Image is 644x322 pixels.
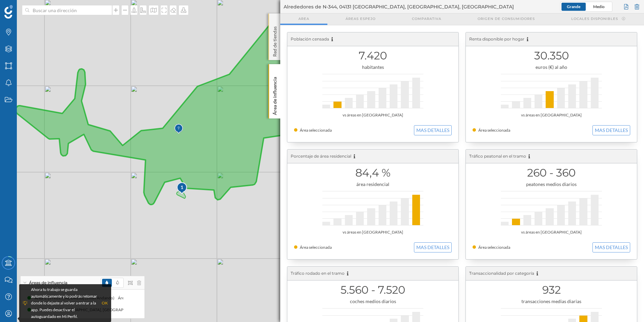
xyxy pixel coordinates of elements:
span: Grande [567,4,580,9]
div: vs áreas en [GEOGRAPHIC_DATA] [294,229,452,236]
span: Locales disponibles [571,16,618,21]
img: Marker [174,122,183,136]
div: vs áreas en [GEOGRAPHIC_DATA] [473,112,630,118]
p: Red de tiendas [271,24,278,57]
div: Transaccionalidad por categoría [466,267,637,280]
span: Area [298,16,309,21]
span: Áreas espejo [346,16,376,21]
div: Población censada [287,32,458,46]
span: Área seleccionada [300,128,332,133]
div: Tráfico rodado en el tramo [287,267,458,280]
div: peatones medios diarios [473,181,630,188]
h1: 84,4 % [294,166,452,179]
button: MAS DETALLES [592,242,630,252]
div: Porcentaje de área residencial [287,150,458,163]
button: MAS DETALLES [414,242,452,252]
div: 1 [176,182,187,194]
button: MAS DETALLES [414,125,452,135]
div: vs áreas en [GEOGRAPHIC_DATA] [294,112,452,118]
span: Medio [593,4,605,9]
img: Geoblink Logo [4,5,13,19]
h1: 30.350 [473,49,630,62]
div: transacciones medias diarias [473,298,630,305]
p: Área de influencia [271,74,278,115]
div: 1 [176,184,188,191]
button: MAS DETALLES [592,125,630,135]
span: Origen de consumidores [478,16,535,21]
img: pois-map-marker.svg [176,182,188,195]
h1: 260 - 360 [473,166,630,179]
span: Área seleccionada [478,128,510,133]
div: Tráfico peatonal en el tramo [466,150,637,163]
span: Área seleccionada [478,245,510,250]
div: Ahora tu trabajo se guarda automáticamente y lo podrás retomar donde lo dejaste al volver a entra... [31,286,98,320]
h1: 932 [473,284,630,296]
span: Alrededores de N-344, 04131 [GEOGRAPHIC_DATA], [GEOGRAPHIC_DATA], [GEOGRAPHIC_DATA] [284,3,514,10]
div: Renta disponible por hogar [466,32,637,46]
div: Área 1. [STREET_ADDRESS] (3 min Andando) [118,295,201,301]
div: euros (€) al año [473,64,630,71]
div: habitantes [294,64,452,71]
h1: 7.420 [294,49,452,62]
span: Soporte [13,5,37,11]
span: Área seleccionada [300,245,332,250]
h1: 5.560 - 7.520 [294,284,452,296]
div: OK [102,300,108,306]
div: vs áreas en [GEOGRAPHIC_DATA] [473,229,630,236]
div: coches medios diarios [294,298,452,305]
div: área residencial [294,181,452,188]
span: Áreas de influencia [29,280,67,286]
span: Comparativa [412,16,441,21]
